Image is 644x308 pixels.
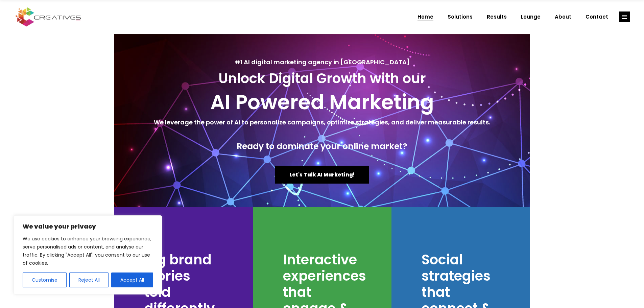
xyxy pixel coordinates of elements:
span: Solutions [448,8,473,26]
span: About [555,8,571,26]
a: Lounge [514,8,548,26]
a: About [548,8,578,26]
span: Let's Talk AI Marketing! [289,171,355,178]
h2: AI Powered Marketing [121,90,523,114]
img: Creatives [14,6,82,27]
button: Accept All [111,273,153,287]
p: We value your privacy [23,222,153,231]
a: Solutions [440,8,480,26]
span: Results [487,8,507,26]
h5: #1 AI digital marketing agency in [GEOGRAPHIC_DATA] [121,57,523,67]
button: Reject All [69,273,109,287]
span: Contact [586,8,608,26]
a: Home [410,8,440,26]
a: Let's Talk AI Marketing! [275,166,369,184]
button: Customise [23,273,67,287]
a: Results [480,8,514,26]
span: Lounge [521,8,541,26]
h3: Unlock Digital Growth with our [121,70,523,87]
a: link [619,11,630,22]
h4: Ready to dominate your online market? [121,141,523,151]
h5: We leverage the power of AI to personalize campaigns, optimize strategies, and deliver measurable... [121,118,523,127]
p: We use cookies to enhance your browsing experience, serve personalised ads or content, and analys... [23,235,153,267]
div: We value your privacy [14,215,162,294]
a: Contact [578,8,615,26]
span: Home [418,8,433,26]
